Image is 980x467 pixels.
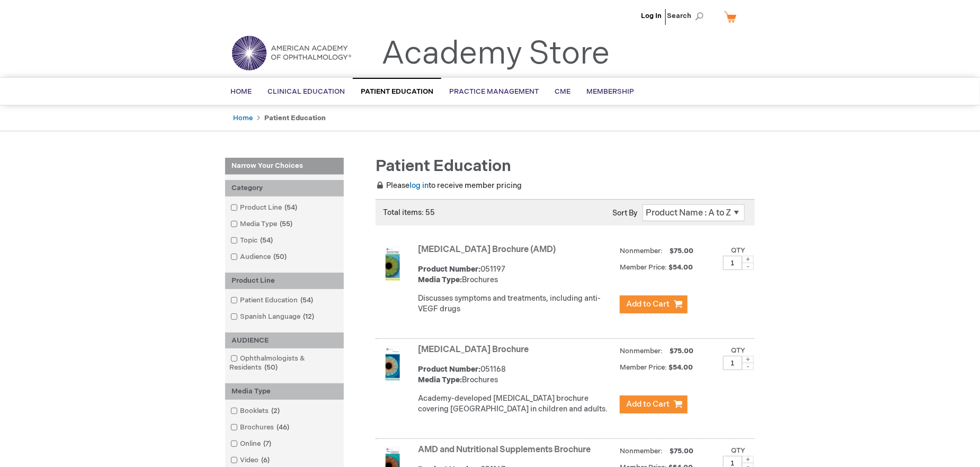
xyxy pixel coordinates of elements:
a: [MEDICAL_DATA] Brochure [418,345,529,355]
span: 7 [261,439,274,448]
span: Home [230,87,252,96]
img: Age-Related Macular Degeneration Brochure (AMD) [376,247,409,281]
span: $54.00 [669,263,694,272]
span: 54 [257,236,275,245]
a: Patient Education54 [228,295,317,306]
span: 54 [282,203,300,212]
p: Discusses symptoms and treatments, including anti-VEGF drugs [418,293,614,315]
strong: Member Price: [620,263,667,272]
img: Amblyopia Brochure [376,347,409,381]
button: Add to Cart [620,396,688,414]
div: 051168 Brochures [418,364,614,385]
span: 2 [269,407,282,415]
a: Academy Store [381,35,610,73]
strong: Nonmember: [620,245,663,258]
strong: Narrow Your Choices [225,158,344,175]
label: Qty [731,346,745,355]
div: Product Line [225,273,344,289]
span: Search [667,5,707,26]
a: Media Type55 [228,219,297,229]
span: $54.00 [669,363,694,372]
a: Audience50 [228,252,291,262]
div: 051197 Brochures [418,264,614,285]
span: Patient Education [361,87,433,96]
input: Qty [723,256,742,270]
a: Online7 [228,439,275,449]
strong: Media Type: [418,375,462,384]
a: Home [233,114,253,122]
span: 54 [298,296,316,304]
label: Sort By [612,209,637,218]
a: Spanish Language12 [228,312,318,322]
span: Add to Cart [626,399,670,409]
a: Product Line54 [228,203,301,213]
div: Media Type [225,383,344,400]
a: Ophthalmologists & Residents50 [228,354,341,373]
label: Qty [731,446,745,455]
strong: Product Number: [418,365,480,374]
a: Topic54 [228,236,277,246]
span: 50 [262,363,280,372]
span: Patient Education [376,157,511,176]
span: 55 [277,220,295,228]
strong: Member Price: [620,363,667,372]
span: 46 [274,423,292,432]
label: Qty [731,246,745,255]
a: Booklets2 [228,406,284,416]
span: $75.00 [668,347,695,355]
button: Add to Cart [620,295,688,313]
span: 50 [271,253,289,261]
div: Category [225,180,344,196]
a: Brochures46 [228,423,293,433]
a: Video6 [228,455,274,465]
span: Add to Cart [626,299,670,309]
strong: Nonmember: [620,445,663,458]
a: AMD and Nutritional Supplements Brochure [418,445,591,455]
span: Total items: 55 [383,208,435,217]
span: Clinical Education [268,87,345,96]
span: 12 [300,312,317,321]
input: Qty [723,356,742,370]
a: Log In [641,12,662,20]
span: 6 [259,456,272,464]
p: Academy-developed [MEDICAL_DATA] brochure covering [GEOGRAPHIC_DATA] in children and adults. [418,393,614,415]
span: Please to receive member pricing [376,181,522,190]
span: $75.00 [668,247,695,255]
strong: Patient Education [264,114,326,122]
strong: Media Type: [418,275,462,284]
a: [MEDICAL_DATA] Brochure (AMD) [418,245,556,255]
strong: Nonmember: [620,345,663,358]
strong: Product Number: [418,265,480,274]
span: $75.00 [668,447,695,455]
span: CME [555,87,571,96]
span: Membership [586,87,634,96]
span: Practice Management [449,87,539,96]
div: AUDIENCE [225,333,344,349]
a: log in [409,181,429,190]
